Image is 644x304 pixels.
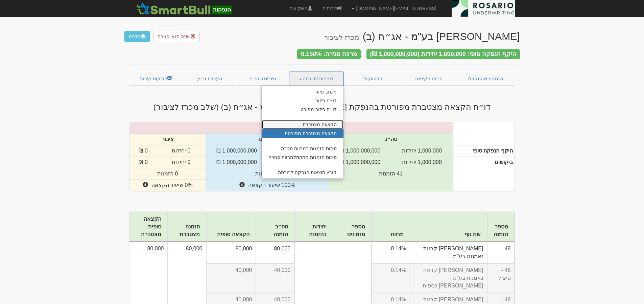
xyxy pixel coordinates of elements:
small: מכרז לציבור [324,34,359,41]
th: מוסדיים [206,134,329,145]
a: פרוטוקול [344,72,402,86]
a: הודעות קיבול [129,72,183,86]
a: סיכום הקצאה [402,72,456,86]
img: SmartBull Logo [135,2,234,15]
th: ציבור [130,134,206,145]
td: 1,000,000,000 ₪ [206,145,268,157]
div: [PERSON_NAME] בע"מ - אג״ח (ב) [324,31,520,42]
td: 0 יחידות [157,157,206,168]
a: סיכום הזמנות במרווח סגירה [262,144,343,153]
td: 80,000 [206,242,256,264]
th: שם גוף [410,212,487,242]
th: סה״כ הזמנה [256,212,294,242]
a: דו״ח פיזור מפורט [262,105,343,114]
td: 0 ₪ [130,157,157,168]
div: % [126,124,456,132]
th: סה״כ [329,134,452,145]
a: סיכום הזמנות מתחתלמרווח סגירה [262,153,343,162]
a: העברת ני״ע [183,72,237,86]
td: 41 הזמנות [329,168,452,180]
a: קובץ תוצאות הנפקה לבורסה [262,168,343,177]
th: הזמנה מצטברת [168,212,206,242]
td: 1,000,000 יחידות [391,145,452,157]
span: שנה תנאי סגירה [158,34,190,39]
th: הקצאה סופית [206,212,256,242]
td: 1,000,000,000 ₪ [329,157,391,168]
h3: דו״ח הקצאה מצטברת מפורטת בהנפקת [PERSON_NAME] בע"מ - אג״ח (ב) (שלב מכרז לציבור) [124,103,520,111]
td: 0.14% [372,242,410,264]
td: 0 יחידות [157,145,206,157]
td: 0.14% [372,264,410,293]
div: מרווח סגירה: 0.150% [297,49,361,59]
th: הקצאה סופית מצטברת [129,212,168,242]
td: [PERSON_NAME] קרנות נאמנות בע"מ [410,242,487,264]
td: 48 [487,242,515,264]
td: [PERSON_NAME] קרנות נאמנות בע"מ - [PERSON_NAME] כספית [410,264,487,293]
td: 1,000,000 יחידות [391,157,452,168]
td: 0 ₪ [130,145,157,157]
td: 100% שיעור הקצאה [206,180,329,191]
td: 1,000,000,000 ₪ [206,157,268,168]
th: מרווח [372,212,410,242]
a: חיובים כספיים [237,72,289,86]
a: הזמנות שהתקבלו [456,72,515,86]
th: היקף הנפקה סופי [453,145,515,157]
th: יחידות בהזמנה [294,212,333,242]
a: הקצאה מצטברת מפורטת [262,129,343,138]
button: שנה תנאי סגירה [153,31,200,42]
td: 80,000 [256,242,294,264]
td: 0% שיעור הקצאה [130,180,206,191]
td: 0 הזמנות [130,168,206,180]
a: הדפס [124,31,150,42]
a: דו״ח פיזור [262,96,343,105]
th: מספר הזמנה [487,212,515,242]
a: הקצאה מצטברת [262,120,343,129]
div: היקף הנפקה סופי: 1,000,000 יחידות (1,000,000,000 ₪) [366,49,520,59]
th: ביקושים [453,157,515,191]
a: דו״חות לבורסה [289,72,344,86]
td: 40,000 [206,264,256,293]
td: 40,000 [256,264,294,293]
td: 48 - פיצול [487,264,515,293]
td: 1,000,000,000 ₪ [329,145,391,157]
a: מכתב פיזור [262,87,343,96]
th: מספר מזמינים [333,212,372,242]
td: 41 הזמנות [206,168,329,180]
